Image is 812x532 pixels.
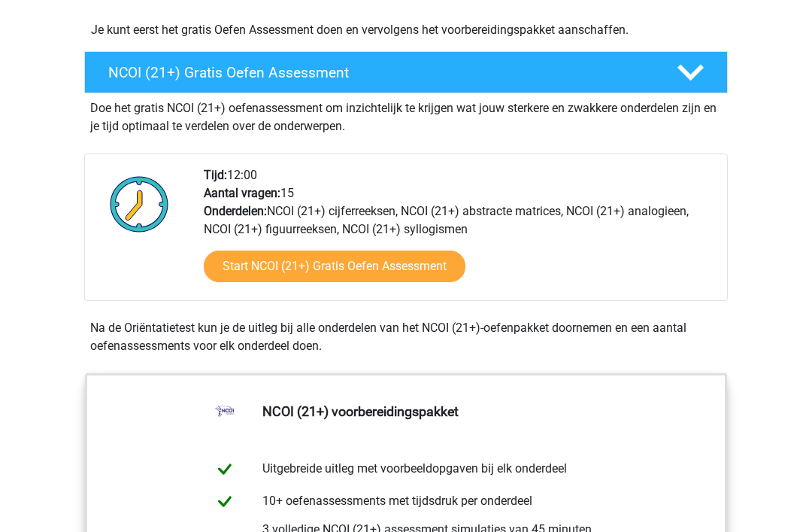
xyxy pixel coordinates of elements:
[108,65,653,82] h4: NCOI (21+) Gratis Oefen Assessment
[204,251,465,283] a: Start NCOI (21+) Gratis Oefen Assessment
[101,167,177,242] img: Klok
[204,187,280,201] b: Aantal vragen:
[204,205,267,219] b: Onderdelen:
[204,169,227,183] b: Tijd:
[192,167,726,301] div: 12:00 15 NCOI (21+) cijferreeksen, NCOI (21+) abstracte matrices, NCOI (21+) analogieen, NCOI (21...
[78,52,734,94] a: NCOI (21+) Gratis Oefen Assessment
[84,94,728,136] div: Doe het gratis NCOI (21+) oefenassessment om inzichtelijk te krijgen wat jouw sterkere en zwakker...
[84,320,728,356] div: Na de Oriëntatietest kun je de uitleg bij alle onderdelen van het NCOI (21+)-oefenpakket doorneme...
